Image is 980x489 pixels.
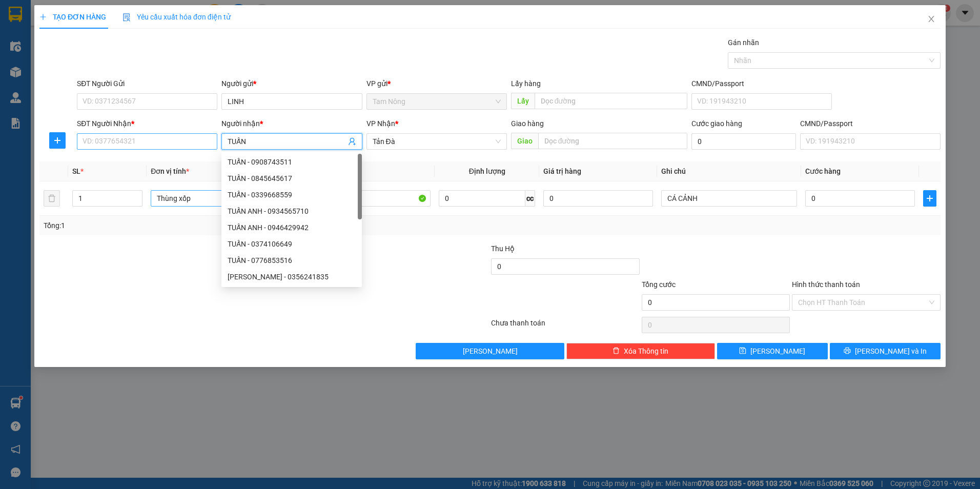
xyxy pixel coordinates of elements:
button: plus [49,132,66,149]
span: Lấy hàng [511,79,541,88]
input: Dọc đường [535,93,688,109]
div: TUẤN ANH - 0934565710 [221,203,362,219]
button: printer[PERSON_NAME] và In [830,343,941,359]
span: Tản Đà [373,134,501,149]
button: Close [917,5,946,34]
th: Ghi chú [657,161,801,181]
span: Cước hàng [805,167,841,175]
div: TUẤN - 0908743511 [221,154,362,170]
span: Lấy [511,93,535,109]
span: plus [924,194,936,202]
span: plus [50,136,65,145]
div: CMND/Passport [800,118,941,129]
div: Người gửi [221,78,362,89]
div: Tổng: 1 [44,220,378,231]
span: Đơn vị tính [151,167,189,175]
div: [PERSON_NAME] - 0356241835 [228,271,356,282]
button: save[PERSON_NAME] [717,343,828,359]
button: [PERSON_NAME] [416,343,564,359]
span: Yêu cầu xuất hóa đơn điện tử [122,13,231,21]
label: Gán nhãn [728,38,759,47]
div: TUẤN - 0776853516 [228,255,356,266]
div: TUẤN - 0908743511 [228,156,356,168]
span: VP Nhận [366,119,395,128]
span: SL [72,167,80,175]
div: TUẤN - 0374106649 [221,236,362,252]
button: delete [44,190,60,207]
span: Giá trị hàng [543,167,581,175]
label: Cước giao hàng [691,119,742,128]
div: TUẤN ANH - 0934565710 [228,206,356,217]
div: Người nhận [221,118,362,129]
span: delete [612,347,620,355]
button: deleteXóa Thông tin [566,343,715,359]
input: VD: Bàn, Ghế [295,190,431,207]
span: Tổng cước [642,280,676,289]
div: Chưa thanh toán [490,317,641,335]
span: Xóa Thông tin [624,345,668,357]
input: Dọc đường [538,133,688,149]
input: Cước giao hàng [691,133,796,150]
span: Giao hàng [511,119,544,128]
input: 0 [543,190,653,207]
img: icon [122,13,131,22]
div: TUẤN VĨ - 0356241835 [221,269,362,285]
div: VP gửi [366,78,507,89]
span: [PERSON_NAME] và In [855,345,927,357]
button: plus [923,190,936,207]
div: TUẤN - 0776853516 [221,252,362,269]
div: CMND/Passport [691,78,832,89]
span: Định lượng [469,167,505,175]
div: TUẤN ANH - 0946429942 [221,219,362,236]
span: close [927,15,935,23]
div: TUẤN - 0339668559 [221,187,362,203]
span: Thùng xốp [157,191,280,206]
span: user-add [348,137,356,146]
div: TUẤN - 0339668559 [228,189,356,200]
span: [PERSON_NAME] [463,345,518,357]
span: TẠO ĐƠN HÀNG [39,13,106,21]
div: TUẤN - 0845645617 [228,173,356,184]
div: TUẤN ANH - 0946429942 [228,222,356,233]
div: TUẤN - 0374106649 [228,238,356,250]
span: [PERSON_NAME] [750,345,805,357]
span: plus [39,13,47,21]
label: Hình thức thanh toán [792,280,860,289]
span: cc [525,190,535,207]
span: save [739,347,746,355]
span: printer [844,347,851,355]
span: Giao [511,133,538,149]
span: Tam Nông [373,94,501,109]
div: SĐT Người Gửi [77,78,217,89]
div: SĐT Người Nhận [77,118,217,129]
input: Ghi Chú [661,190,797,207]
span: Thu Hộ [491,244,515,253]
div: TUẤN - 0845645617 [221,170,362,187]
